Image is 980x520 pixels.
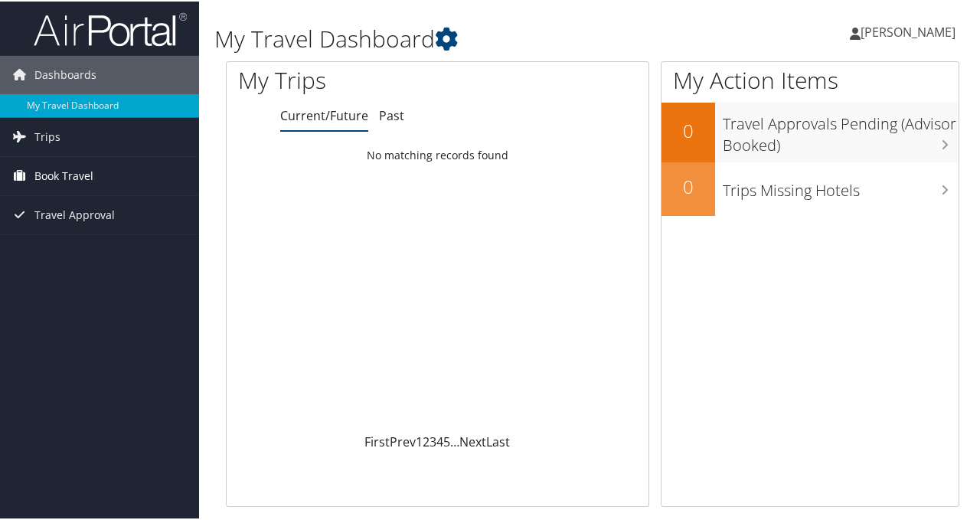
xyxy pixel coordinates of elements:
[661,116,715,142] h2: 0
[280,106,368,123] a: Current/Future
[661,63,959,95] h1: My Action Items
[34,195,115,233] span: Travel Approval
[861,22,955,39] span: [PERSON_NAME]
[436,432,443,449] a: 4
[390,432,416,449] a: Prev
[450,432,459,449] span: …
[661,172,715,198] h2: 0
[416,432,423,449] a: 1
[661,161,959,214] a: 0Trips Missing Hotels
[486,432,510,449] a: Last
[34,10,187,46] img: airportal-logo.png
[443,432,450,449] a: 5
[379,106,404,123] a: Past
[661,101,959,160] a: 0Travel Approvals Pending (Advisor Booked)
[459,432,486,449] a: Next
[430,432,436,449] a: 3
[238,63,461,95] h1: My Trips
[850,8,971,54] a: [PERSON_NAME]
[34,155,93,194] span: Book Travel
[723,104,959,155] h3: Travel Approvals Pending (Advisor Booked)
[723,171,959,200] h3: Trips Missing Hotels
[227,140,648,168] td: No matching records found
[34,54,96,93] span: Dashboards
[423,432,430,449] a: 2
[214,21,719,54] h1: My Travel Dashboard
[34,116,60,155] span: Trips
[364,432,390,449] a: First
